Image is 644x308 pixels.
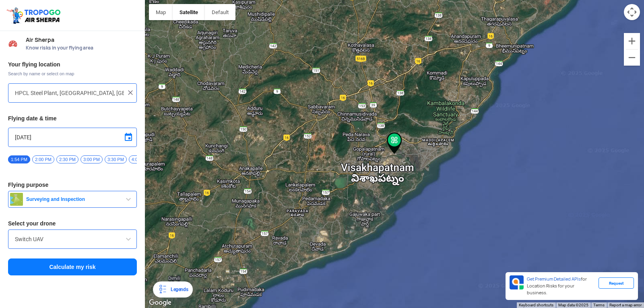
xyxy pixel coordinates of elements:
span: Air Sherpa [26,37,137,43]
img: Legends [158,285,167,294]
span: Search by name or select on map [8,70,137,77]
div: Request [599,277,634,289]
h3: Your flying location [8,62,137,67]
a: Terms [593,303,605,307]
img: Google [147,298,173,308]
button: Zoom in [624,33,640,49]
img: survey.png [10,193,23,206]
input: Search your flying location [15,88,124,98]
span: 2:00 PM [32,155,54,163]
button: Show street map [149,4,173,20]
input: Search by name or Brand [15,234,130,244]
span: 3:00 PM [80,155,103,163]
span: 3:30 PM [105,155,127,163]
img: Premium APIs [510,275,524,289]
span: 4:00 PM [129,155,151,163]
button: Show satellite imagery [173,4,205,20]
button: Map camera controls [624,4,640,20]
button: Keyboard shortcuts [519,302,553,308]
button: Calculate my risk [8,258,137,275]
span: Surveying and Inspection [23,196,124,203]
input: Select Date [15,132,130,142]
div: for Location Risks for your business. [524,275,599,297]
h3: Select your drone [8,221,137,226]
button: Zoom out [624,50,640,66]
img: ic_close.png [126,89,134,97]
a: Open this area in Google Maps (opens a new window) [147,298,173,308]
div: Legends [167,285,188,294]
span: Get Premium Detailed APIs [527,276,581,282]
span: Map data ©2025 [558,303,588,307]
img: ic_tgdronemaps.svg [6,6,63,25]
img: Risk Scores [8,39,18,48]
a: Report a map error [609,303,642,307]
span: 1:54 PM [8,155,30,163]
button: Surveying and Inspection [8,191,137,208]
h3: Flying date & time [8,116,137,121]
h3: Flying purpose [8,182,137,188]
span: 2:30 PM [56,155,78,163]
span: Know risks in your flying area [26,45,137,51]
